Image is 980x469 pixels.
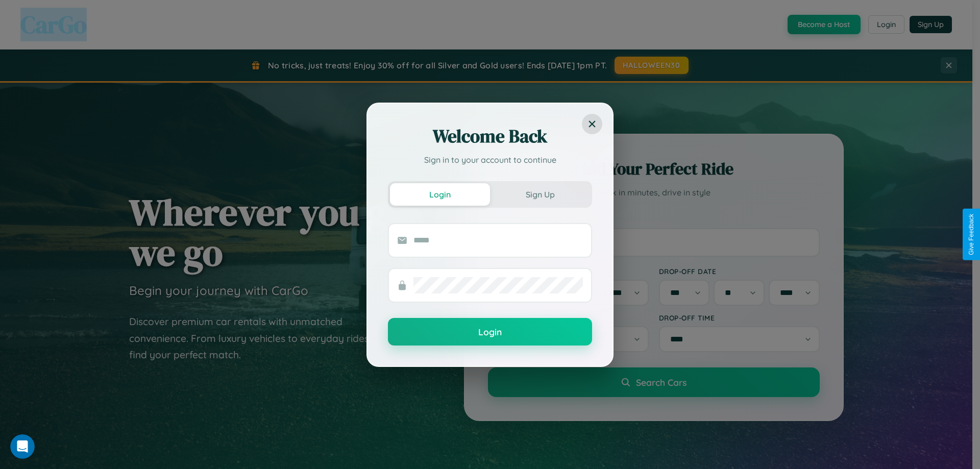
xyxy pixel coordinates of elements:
[388,124,592,149] h2: Welcome Back
[388,318,592,345] button: Login
[490,183,590,206] button: Sign Up
[10,434,35,459] iframe: Intercom live chat
[968,214,975,255] div: Give Feedback
[388,154,592,166] p: Sign in to your account to continue
[390,183,490,206] button: Login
